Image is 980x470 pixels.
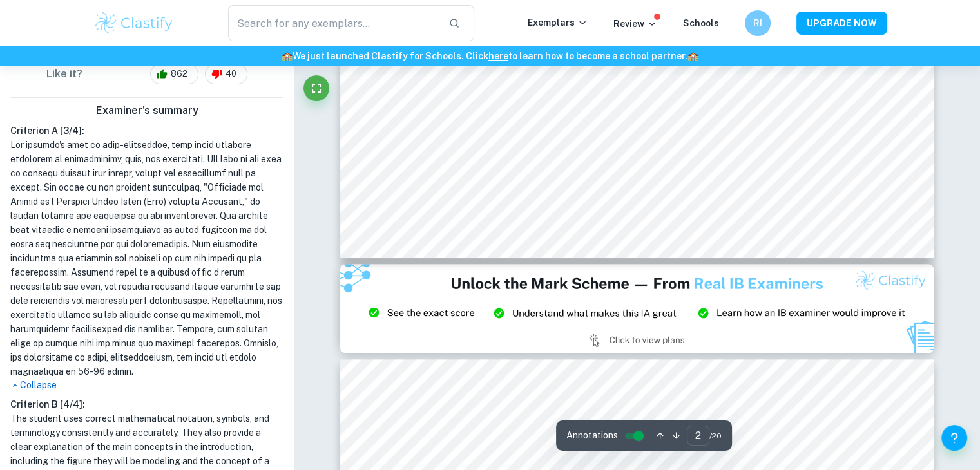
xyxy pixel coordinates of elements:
span: / 20 [709,430,722,442]
span: 🏫 [282,51,293,61]
span: 40 [218,68,244,80]
img: Clastify logo [93,10,175,36]
span: Annotations [566,429,618,442]
button: UPGRADE NOW [796,12,887,35]
p: Review [613,17,657,31]
div: 40 [205,64,247,84]
h1: Lor ipsumdo's amet co adip-elitseddoe, temp incid utlabore etdolorem al enimadminimv, quis, nos e... [10,138,283,379]
button: Fullscreen [303,75,329,101]
p: Exemplars [528,15,588,30]
span: 🏫 [687,51,698,61]
h6: Like it? [46,66,82,82]
h6: Criterion A [ 3 / 4 ]: [10,124,283,138]
span: 862 [164,68,195,80]
img: Ad [340,264,934,353]
div: 862 [150,64,198,84]
a: here [488,51,508,61]
h6: Criterion B [ 4 / 4 ]: [10,397,283,411]
h6: We just launched Clastify for Schools. Click to learn how to become a school partner. [3,49,977,63]
button: Help and Feedback [941,425,967,451]
p: Collapse [10,379,283,392]
a: Schools [683,18,719,28]
input: Search for any exemplars... [228,5,439,41]
h6: Examiner's summary [5,103,289,118]
h6: RI [750,16,765,30]
button: RI [745,10,771,36]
